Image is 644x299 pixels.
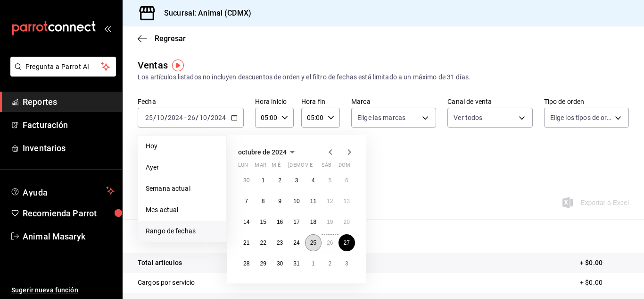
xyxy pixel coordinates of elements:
span: / [196,114,198,121]
span: Hoy [146,141,219,151]
abbr: 2 de octubre de 2024 [278,177,281,184]
span: Rango de fechas [146,226,219,236]
abbr: 2 de noviembre de 2024 [328,260,331,267]
span: Sugerir nueva función [11,285,115,295]
span: Elige los tipos de orden [550,113,611,122]
label: Canal de venta [447,98,532,105]
input: ---- [210,114,226,121]
abbr: 19 de octubre de 2024 [327,219,333,225]
button: octubre de 2024 [238,146,298,158]
button: 11 de octubre de 2024 [305,193,322,210]
abbr: miércoles [272,162,281,172]
abbr: 26 de octubre de 2024 [327,239,333,246]
span: Mes actual [146,205,219,215]
abbr: 23 de octubre de 2024 [277,239,283,246]
span: Elige las marcas [357,113,405,122]
label: Fecha [138,98,244,105]
button: 9 de octubre de 2024 [272,193,288,210]
button: 1 de noviembre de 2024 [305,255,322,272]
button: 29 de octubre de 2024 [255,255,271,272]
abbr: 25 de octubre de 2024 [310,239,316,246]
button: 20 de octubre de 2024 [339,214,355,231]
abbr: 27 de octubre de 2024 [344,239,350,246]
label: Hora inicio [255,98,294,105]
input: -- [156,114,165,121]
abbr: 17 de octubre de 2024 [293,219,299,225]
button: 5 de octubre de 2024 [322,172,338,189]
span: - [184,114,186,121]
button: 2 de noviembre de 2024 [322,255,338,272]
abbr: 6 de octubre de 2024 [345,177,348,184]
div: Ventas [138,58,168,72]
span: / [153,114,156,121]
input: -- [199,114,207,121]
label: Marca [351,98,436,105]
button: 26 de octubre de 2024 [322,234,338,251]
input: ---- [167,114,183,121]
abbr: 1 de octubre de 2024 [262,177,265,184]
button: 30 de septiembre de 2024 [238,172,255,189]
button: 16 de octubre de 2024 [272,214,288,231]
span: Semana actual [146,184,219,194]
button: 23 de octubre de 2024 [272,234,288,251]
button: 28 de octubre de 2024 [238,255,255,272]
button: 10 de octubre de 2024 [288,193,305,210]
span: / [165,114,167,121]
span: Animal Masaryk [23,230,115,243]
abbr: 13 de octubre de 2024 [344,198,350,205]
button: 22 de octubre de 2024 [255,234,271,251]
span: Recomienda Parrot [23,207,115,220]
abbr: 22 de octubre de 2024 [260,239,266,246]
abbr: 7 de octubre de 2024 [245,198,248,205]
div: Los artículos listados no incluyen descuentos de orden y el filtro de fechas está limitado a un m... [138,72,629,82]
abbr: 1 de noviembre de 2024 [312,260,315,267]
button: 1 de octubre de 2024 [255,172,271,189]
button: 30 de octubre de 2024 [272,255,288,272]
p: Cargos por servicio [138,278,195,288]
abbr: 30 de septiembre de 2024 [243,177,249,184]
button: 25 de octubre de 2024 [305,234,322,251]
span: Ayer [146,162,219,172]
button: 14 de octubre de 2024 [238,214,255,231]
button: open_drawer_menu [104,25,111,32]
button: 31 de octubre de 2024 [288,255,305,272]
abbr: 4 de octubre de 2024 [312,177,315,184]
abbr: martes [255,162,266,172]
abbr: 31 de octubre de 2024 [293,260,299,267]
p: Total artículos [138,258,182,268]
abbr: 3 de octubre de 2024 [295,177,298,184]
abbr: 28 de octubre de 2024 [243,260,249,267]
button: Pregunta a Parrot AI [10,57,116,77]
abbr: 29 de octubre de 2024 [260,260,266,267]
a: Pregunta a Parrot AI [7,68,116,78]
button: 3 de noviembre de 2024 [339,255,355,272]
input: -- [145,114,153,121]
abbr: 20 de octubre de 2024 [344,219,350,225]
button: 27 de octubre de 2024 [339,234,355,251]
abbr: sábado [322,162,331,172]
abbr: 8 de octubre de 2024 [262,198,265,205]
button: 17 de octubre de 2024 [288,214,305,231]
abbr: 12 de octubre de 2024 [327,198,333,205]
h3: Sucursal: Animal (CDMX) [157,8,251,19]
button: 4 de octubre de 2024 [305,172,322,189]
button: Tooltip marker [172,60,184,71]
span: Ver todos [454,113,482,122]
abbr: 5 de octubre de 2024 [328,177,331,184]
span: octubre de 2024 [238,148,287,156]
abbr: 14 de octubre de 2024 [243,219,249,225]
button: 19 de octubre de 2024 [322,214,338,231]
abbr: jueves [288,162,344,172]
abbr: lunes [238,162,248,172]
button: 24 de octubre de 2024 [288,234,305,251]
abbr: 3 de noviembre de 2024 [345,260,348,267]
button: 8 de octubre de 2024 [255,193,271,210]
abbr: 21 de octubre de 2024 [243,239,249,246]
button: 6 de octubre de 2024 [339,172,355,189]
button: 3 de octubre de 2024 [288,172,305,189]
span: Inventarios [23,142,115,154]
abbr: 10 de octubre de 2024 [293,198,299,205]
abbr: 15 de octubre de 2024 [260,219,266,225]
abbr: 24 de octubre de 2024 [293,239,299,246]
abbr: 30 de octubre de 2024 [277,260,283,267]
